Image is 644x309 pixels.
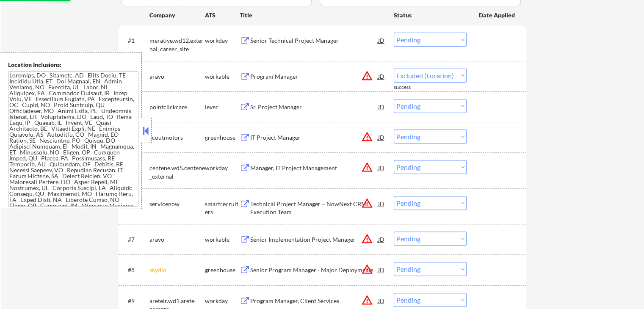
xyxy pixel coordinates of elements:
div: aravo [149,235,205,244]
div: JD [377,293,386,308]
div: #1 [128,36,143,45]
div: JD [377,130,386,145]
div: Manager, IT Project Management [250,164,378,172]
div: workable [205,235,240,244]
div: Technical Project Manager – NowNext CRM Execution Team [250,200,378,216]
button: warning_amber [361,263,373,275]
div: aravo [149,72,205,81]
div: success [394,84,428,91]
div: Program Manager [250,72,378,81]
button: warning_amber [361,161,373,173]
div: Sr. Project Manager [250,103,378,111]
div: Senior Program Manager - Major Deployments [250,266,378,274]
div: JD [377,232,386,247]
div: workday [205,36,240,45]
div: centene.wd5.centene_external [149,164,205,180]
div: #8 [128,266,143,274]
button: warning_amber [361,131,373,143]
div: JD [377,33,386,48]
div: Status [394,7,467,22]
button: warning_amber [361,294,373,306]
div: skydio [149,266,205,274]
button: warning_amber [361,197,373,209]
button: warning_amber [361,70,373,82]
div: Date Applied [479,11,516,19]
div: Company [149,11,205,19]
div: smartrecruiters [205,200,240,216]
div: JD [377,262,386,277]
div: Senior Technical Project Manager [250,36,378,45]
div: JD [377,99,386,114]
div: ATS [205,11,240,19]
div: Title [240,11,386,19]
div: merative.wd12.external_career_site [149,36,205,53]
div: pointclickcare [149,103,205,111]
div: workday [205,164,240,172]
div: greenhouse [205,266,240,274]
div: #7 [128,235,143,244]
div: #9 [128,297,143,305]
div: scoutmotors [149,133,205,142]
div: servicenow [149,200,205,208]
div: Location Inclusions: [8,61,138,69]
div: workday [205,297,240,305]
div: IT Project Manager [250,133,378,142]
div: workable [205,72,240,81]
div: Senior Implementation Project Manager [250,235,378,244]
button: warning_amber [361,233,373,245]
div: lever [205,103,240,111]
div: JD [377,160,386,175]
div: Program Manager, Client Services [250,297,378,305]
div: JD [377,69,386,84]
div: JD [377,196,386,211]
div: greenhouse [205,133,240,142]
